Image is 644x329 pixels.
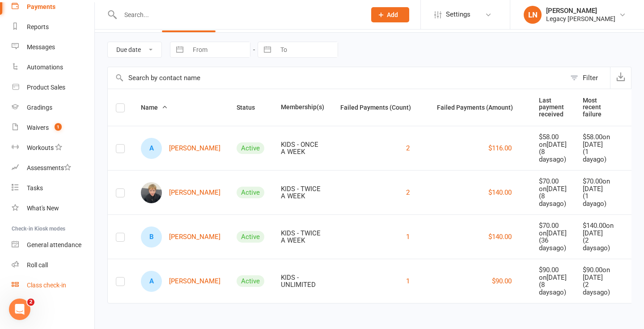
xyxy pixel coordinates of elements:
[55,123,62,131] span: 1
[141,226,220,248] a: B[PERSON_NAME]
[539,133,567,148] div: $58.00 on [DATE]
[27,23,49,30] div: Reports
[12,235,94,255] a: General attendance kiosk mode
[12,138,94,158] a: Workouts
[141,226,162,248] div: Brock King
[583,148,614,163] div: ( 1 day ago)
[539,281,567,296] div: ( 8 days ago)
[539,192,567,207] div: ( 8 days ago)
[237,231,264,243] div: Active
[27,124,49,131] div: Waivers
[488,143,512,154] button: $116.00
[275,42,338,57] input: To
[575,89,622,126] th: Most recent failure
[237,102,265,113] button: Status
[406,187,410,198] button: 2
[546,7,615,15] div: [PERSON_NAME]
[27,299,34,306] span: 2
[27,3,55,10] div: Payments
[27,64,63,71] div: Automations
[539,178,567,192] div: $70.00 on [DATE]
[583,266,614,281] div: $90.00 on [DATE]
[583,192,614,207] div: ( 1 day ago)
[12,118,94,138] a: Waivers 1
[27,261,48,269] div: Roll call
[27,164,71,171] div: Assessments
[108,67,566,89] input: Search by contact name
[12,158,94,178] a: Assessments
[539,148,567,163] div: ( 8 days ago)
[141,271,162,292] div: Anwataj Singh
[281,230,324,244] div: KIDS - TWICE A WEEK
[281,185,324,200] div: KIDS - TWICE A WEEK
[141,138,162,159] div: Ava Barrow
[539,266,567,281] div: $90.00 on [DATE]
[340,102,421,113] button: Failed Payments (Count)
[340,104,421,111] span: Failed Payments (Count)
[12,178,94,198] a: Tasks
[141,182,220,203] a: Brody Barrow[PERSON_NAME]
[437,102,523,113] button: Failed Payments (Amount)
[12,275,94,295] a: Class kiosk mode
[546,15,615,23] div: Legacy [PERSON_NAME]
[371,7,409,22] button: Add
[488,187,512,198] button: $140.00
[406,231,410,242] button: 1
[141,102,168,113] button: Name
[9,299,30,320] iframe: Intercom live chat
[406,143,410,154] button: 2
[488,231,512,242] button: $140.00
[141,138,220,159] a: A[PERSON_NAME]
[27,43,55,51] div: Messages
[12,37,94,57] a: Messages
[583,133,614,148] div: $58.00 on [DATE]
[583,178,614,192] div: $70.00 on [DATE]
[27,282,66,289] div: Class check-in
[12,98,94,118] a: Gradings
[188,42,250,57] input: From
[27,241,81,248] div: General attendance
[387,11,398,18] span: Add
[524,6,542,24] div: LN
[141,271,220,292] a: A[PERSON_NAME]
[12,57,94,77] a: Automations
[281,274,324,289] div: KIDS - UNLIMITED
[237,104,265,111] span: Status
[141,104,168,111] span: Name
[237,142,264,154] div: Active
[27,84,65,91] div: Product Sales
[566,67,610,89] button: Filter
[583,237,614,252] div: ( 2 days ago)
[583,73,598,83] div: Filter
[273,89,332,126] th: Membership(s)
[539,222,567,237] div: $70.00 on [DATE]
[281,141,324,156] div: KIDS - ONCE A WEEK
[12,255,94,275] a: Roll call
[531,89,575,126] th: Last payment received
[437,104,523,111] span: Failed Payments (Amount)
[27,144,54,151] div: Workouts
[539,237,567,252] div: ( 36 days ago)
[583,222,614,237] div: $140.00 on [DATE]
[12,77,94,98] a: Product Sales
[237,275,264,287] div: Active
[492,276,512,286] button: $90.00
[141,182,162,203] img: Brody Barrow
[406,276,410,286] button: 1
[27,184,43,192] div: Tasks
[27,205,59,212] div: What's New
[12,198,94,218] a: What's New
[583,281,614,296] div: ( 2 days ago)
[12,17,94,37] a: Reports
[118,9,360,21] input: Search...
[237,187,264,198] div: Active
[27,104,52,111] div: Gradings
[446,4,470,25] span: Settings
